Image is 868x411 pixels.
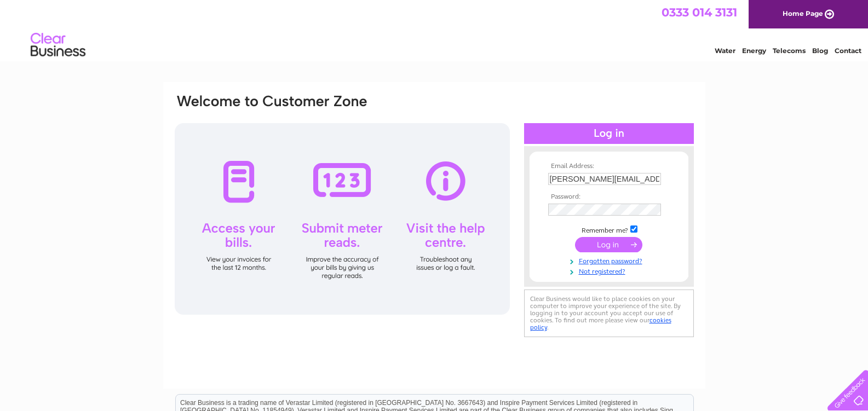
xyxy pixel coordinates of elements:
td: Remember me? [545,224,672,235]
input: Submit [575,237,642,252]
img: logo.png [30,28,86,62]
a: Blog [812,47,828,55]
a: Contact [835,47,861,55]
div: Clear Business is a trading name of Verastar Limited (registered in [GEOGRAPHIC_DATA] No. 3667643... [176,6,693,53]
a: Water [715,47,735,55]
div: Clear Business would like to place cookies on your computer to improve your experience of the sit... [524,290,694,337]
a: Energy [742,47,766,55]
a: 0333 014 3131 [662,5,737,19]
a: Not registered? [548,265,672,276]
a: Forgotten password? [548,255,672,265]
th: Email Address: [545,163,672,170]
a: cookies policy [530,316,671,331]
a: Telecoms [773,47,806,55]
th: Password: [545,193,672,201]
